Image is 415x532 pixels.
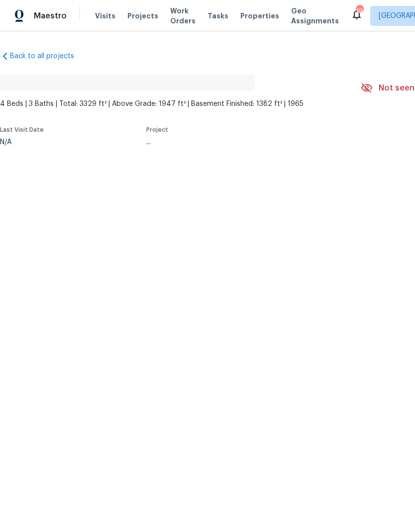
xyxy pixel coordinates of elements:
[240,11,279,21] span: Properties
[207,12,228,19] span: Tasks
[356,6,363,16] div: 19
[127,11,158,21] span: Projects
[291,6,339,26] span: Geo Assignments
[146,127,168,133] span: Project
[170,6,196,26] span: Work Orders
[95,11,115,21] span: Visits
[34,11,67,21] span: Maestro
[146,139,337,146] div: ...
